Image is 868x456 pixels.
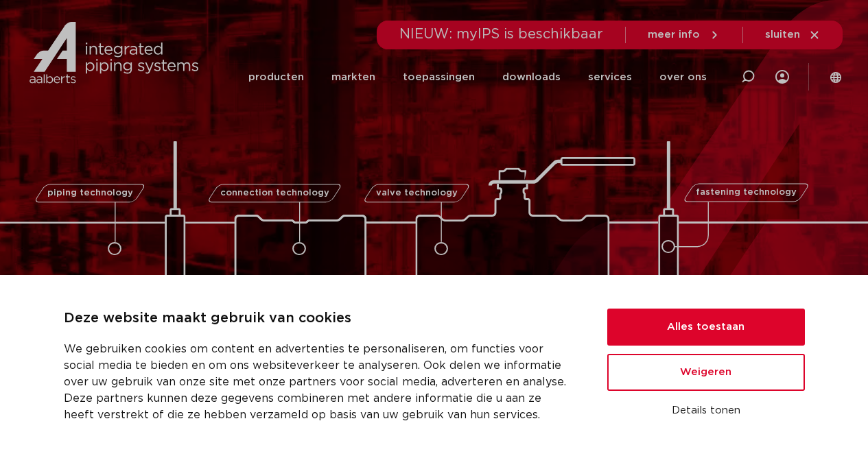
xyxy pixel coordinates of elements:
button: Details tonen [607,399,805,422]
button: Weigeren [607,354,805,391]
span: sluiten [765,29,800,40]
button: Alles toestaan [607,309,805,346]
a: producten [248,51,304,104]
a: toepassingen [403,51,475,104]
p: We gebruiken cookies om content en advertenties te personaliseren, om functies voor social media ... [64,341,574,423]
span: valve technology [376,189,458,197]
a: services [588,51,632,104]
a: downloads [502,51,561,104]
div: my IPS [775,62,789,92]
nav: Menu [248,51,707,104]
span: meer info [648,29,700,40]
span: connection technology [220,189,329,197]
p: Deze website maakt gebruik van cookies [64,308,574,330]
a: over ons [659,51,707,104]
span: NIEUW: myIPS is beschikbaar [399,27,603,41]
a: markten [331,51,375,104]
a: meer info [648,29,720,41]
a: sluiten [765,29,821,41]
span: piping technology [47,189,133,197]
span: fastening technology [696,189,797,197]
